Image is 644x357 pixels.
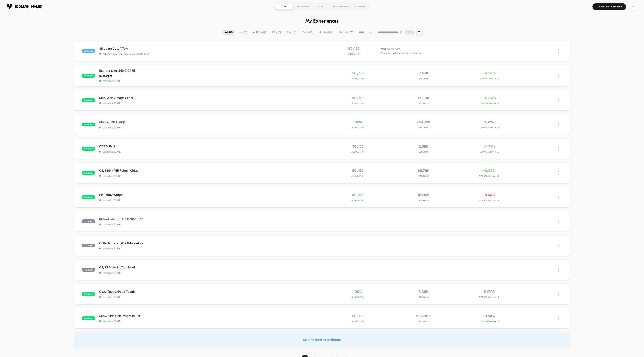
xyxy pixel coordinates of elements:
div: ACADEMY [351,4,370,10]
span: published [82,98,95,102]
span: Mobile Nav Image Slider [99,96,322,100]
span: start date: [DATE] [99,126,322,129]
span: A/B Test ( 7 ) [250,30,269,35]
span: +2.58% [483,169,496,173]
div: BS [630,3,637,10]
span: 69.76k [418,169,430,173]
span: Allocation [351,151,364,153]
img: close [558,195,559,199]
span: 171.81k [418,96,430,100]
span: start date: [DATE] [99,175,322,177]
button: Create New Experience [592,3,626,10]
span: Draft ( 17 ) [284,30,299,35]
span: [DOMAIN_NAME] [15,5,42,9]
span: Shipping Cutoff Text [99,47,322,50]
span: start date: [DATE] [99,223,322,226]
span: Allocation [348,53,360,55]
span: scheduled [82,49,95,53]
span: published [82,316,95,320]
span: Sessions [392,175,456,177]
span: scheduled on every day from 00:00 to 13:00 [99,53,322,55]
span: PER SESSION VALUE [457,296,521,298]
p: BS [410,31,413,34]
span: published [82,292,95,296]
span: OS/SS/HH/HR Rebuy Widget [99,169,322,172]
span: Cozy Toes 3-Pack Toggle [99,290,322,293]
p: BS [406,31,409,34]
span: 50 / 50 [348,47,360,50]
span: paused [82,219,95,223]
span: paused [82,268,95,272]
span: -0.56% [483,193,495,197]
span: start date: [DATE] [99,150,322,153]
span: CONVERSION RATE [457,320,521,323]
span: CONVERSION RATE [457,77,521,80]
span: Show/Hide PDP Collection Grid [99,217,322,221]
img: close [558,49,559,53]
span: Waiting for data... [380,47,402,51]
img: close [558,316,559,320]
span: published [82,195,95,199]
span: start date: [DATE] [99,296,322,298]
span: start date: [DATE] [99,320,322,323]
span: 50 / 50 [352,314,364,318]
span: PER SESSION VALUE [457,199,521,202]
div: REPORTS [312,4,332,10]
button: BS [629,3,638,10]
span: 50 / 50 [352,169,364,173]
span: CONVERSION RATE [457,102,521,105]
div: LIVE [274,4,293,10]
span: Collections on PDP (Mobile) v2 [99,241,322,245]
span: published [82,74,95,78]
span: published [82,171,95,175]
img: end [400,31,402,33]
span: 50 / 50 [352,71,364,75]
span: Allocation [351,296,364,298]
span: start date: [DATE] [99,271,322,274]
span: Sessions [392,151,456,153]
span: Sessions [392,102,456,105]
span: CONVERSION RATE [457,151,521,153]
span: $17.06 [484,290,495,294]
span: +1.71% [484,144,495,148]
div: AUDIENCES [293,4,312,10]
span: Reorder size chip 9-2025 [99,69,322,72]
img: close [558,268,559,272]
span: Sessions [392,296,456,298]
span: Allocation [351,126,364,129]
span: published [82,123,95,126]
span: Mobile Sale Badge [99,120,322,124]
span: 50 / 50 [352,144,364,148]
span: Sessions [392,126,456,129]
span: published [82,147,95,151]
span: 538.39k [416,314,431,318]
span: Allocation [351,320,364,323]
span: OS/SS Material Toggle v4 [99,266,322,269]
span: Sessions [392,320,456,323]
span: PER SESSION VALUE [457,175,521,177]
img: close [558,98,559,102]
img: close [558,219,559,223]
div: INSPIRATIONS [332,4,351,10]
span: Show Hide Cart Progress Bar [99,314,322,318]
span: We collect and process the data for you [380,51,422,55]
span: paused [82,244,95,247]
span: 50 / 50 [352,193,364,197]
span: 6.36k [419,290,429,294]
img: close [558,147,559,151]
span: 100% ( 6 ) [269,30,284,35]
img: close [558,74,559,78]
span: 1.62% [484,120,494,124]
span: -0.54% [483,314,495,318]
span: 50 / 50 [352,96,364,100]
img: close [558,171,559,175]
div: Create New Experience [74,332,570,347]
span: +4.58% [483,71,496,75]
span: start date: [DATE] [99,102,322,105]
span: PP Rebuy Widget [99,193,322,197]
span: 181.18k [418,193,430,197]
span: Paused ( 9 ) [300,30,316,35]
span: CONVERSION RATE [457,126,521,129]
span: 244.69k [416,120,431,124]
img: close [558,244,559,248]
